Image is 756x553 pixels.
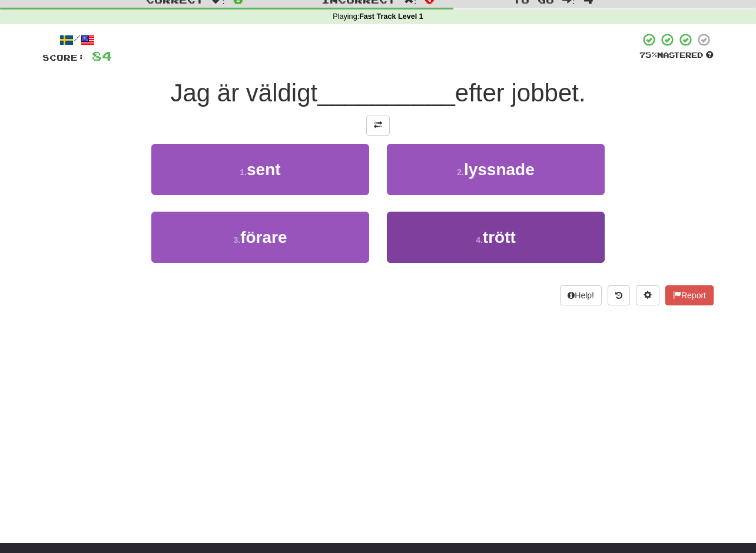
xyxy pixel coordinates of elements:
button: Help! [560,285,602,305]
span: trött [483,228,516,246]
span: 75 % [639,50,657,60]
span: lyssnade [464,160,535,179]
button: 2.lyssnade [387,144,605,195]
small: 3 . [233,235,240,245]
button: 1.sent [151,144,369,195]
span: sent [247,160,281,179]
div: Mastered [639,50,714,61]
span: Jag är väldigt [170,79,317,107]
span: Score: [42,52,85,62]
button: 3.förare [151,212,369,263]
button: 4.trött [387,212,605,263]
button: Toggle translation (alt+t) [366,116,390,136]
span: efter jobbet. [455,79,586,107]
button: Round history (alt+y) [608,285,630,305]
span: 84 [92,48,112,63]
span: __________ [317,79,455,107]
strong: Fast Track Level 1 [359,12,423,21]
small: 2 . [457,167,464,177]
small: 4 . [476,235,483,245]
span: förare [240,228,287,246]
small: 1 . [240,167,247,177]
button: Report [665,285,714,305]
div: / [42,32,112,47]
